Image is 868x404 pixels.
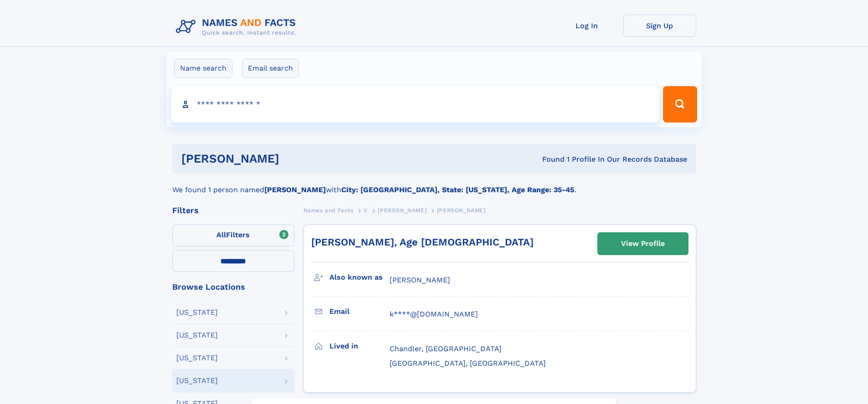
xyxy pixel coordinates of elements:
div: Found 1 Profile In Our Records Database [411,154,687,164]
b: [PERSON_NAME] [264,185,326,194]
span: [PERSON_NAME] [378,207,426,214]
span: [GEOGRAPHIC_DATA], [GEOGRAPHIC_DATA] [390,359,546,368]
span: Chandler, [GEOGRAPHIC_DATA] [390,344,502,353]
label: Email search [242,59,299,78]
h3: Email [329,304,390,319]
a: V [364,205,368,216]
div: We found 1 person named with . [172,174,696,195]
div: Filters [172,206,294,215]
span: All [216,230,226,239]
h3: Lived in [329,338,390,354]
div: [US_STATE] [176,354,218,362]
label: Name search [174,59,232,78]
b: City: [GEOGRAPHIC_DATA], State: [US_STATE], Age Range: 35-45 [341,185,574,194]
a: View Profile [598,233,688,255]
h3: Also known as [329,270,390,285]
a: [PERSON_NAME] [378,205,426,216]
button: Search Button [663,86,697,123]
input: search input [171,86,659,123]
a: Log In [550,15,623,37]
div: [US_STATE] [176,377,218,384]
img: Logo Names and Facts [172,15,303,39]
div: Browse Locations [172,283,294,291]
a: [PERSON_NAME], Age [DEMOGRAPHIC_DATA] [311,236,534,248]
a: Sign Up [623,15,696,37]
div: [US_STATE] [176,309,218,316]
a: Names and Facts [303,205,354,216]
label: Filters [172,225,294,246]
span: V [364,207,368,214]
span: [PERSON_NAME] [390,276,450,284]
div: View Profile [621,233,665,254]
span: [PERSON_NAME] [437,207,486,214]
div: [US_STATE] [176,332,218,339]
h1: [PERSON_NAME] [181,153,411,164]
